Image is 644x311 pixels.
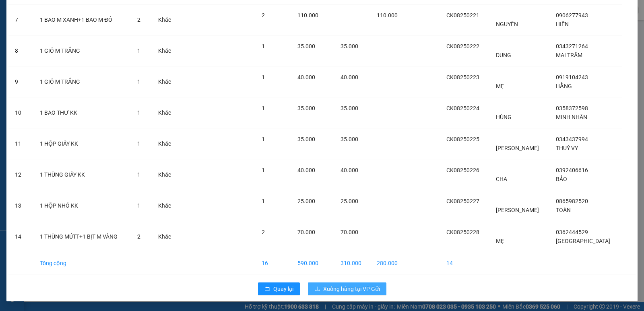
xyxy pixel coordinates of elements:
span: MAI TRÂM [556,52,582,58]
span: 0392406616 [556,167,588,173]
span: VP [PERSON_NAME] ([GEOGRAPHIC_DATA]) [3,27,81,42]
span: 1 [262,74,265,80]
span: 0908811935 - [3,43,54,51]
td: 280.000 [370,252,407,274]
span: THUÝ VY [556,145,578,151]
span: CK08250227 [446,198,479,204]
span: 0343271264 [556,43,588,49]
span: Quay lại [273,284,293,293]
span: 1 [137,140,140,147]
span: 25.000 [341,198,358,204]
span: GIAO: [3,52,19,60]
td: 14 [8,221,33,252]
td: 1 THÙNG MÚTT+1 BỊT M VÀNG [33,221,131,252]
span: CHA [496,176,507,182]
span: 110.000 [377,12,398,19]
span: 1 [262,43,265,49]
td: 590.000 [291,252,334,274]
span: MINH NHÂN [556,114,587,120]
td: 1 BAO M XANH+1 BAO M ĐỎ [33,4,131,35]
span: CK08250223 [446,74,479,80]
td: 9 [8,66,33,97]
span: 0343437994 [556,136,588,142]
button: downloadXuống hàng tại VP Gửi [308,282,386,295]
td: Khác [152,35,180,66]
span: 1 [137,109,140,116]
span: 1 [137,47,140,54]
span: 40.000 [297,74,315,80]
td: 1 GIỎ M TRẮNG [33,35,131,66]
span: 35.000 [341,136,358,142]
span: 40.000 [341,167,358,173]
td: 1 BAO THƯ KK [33,97,131,128]
span: 1 [262,198,265,204]
span: 25.000 [297,198,315,204]
p: GỬI: [3,16,118,23]
span: MẸ [496,238,504,244]
span: 2 [262,12,265,19]
span: 1 [137,202,140,209]
span: CK08250226 [446,167,479,173]
span: 0919104243 [556,74,588,80]
td: Khác [152,159,180,190]
span: [PERSON_NAME] [496,145,539,151]
span: 110.000 [297,12,318,19]
span: 70.000 [341,229,358,235]
td: Khác [152,4,180,35]
span: 40.000 [341,74,358,80]
span: HẰNG [556,83,572,89]
span: CK08250222 [446,43,479,49]
td: Khác [152,221,180,252]
span: HIỀN [556,21,569,27]
td: 7 [8,4,33,35]
td: 13 [8,190,33,221]
p: NHẬN: [3,27,118,42]
td: 8 [8,35,33,66]
span: 1 [137,171,140,178]
span: 35.000 [341,105,358,111]
span: NGUYÊN [496,21,518,27]
span: 1 [137,78,140,85]
span: download [314,286,320,292]
td: 1 HỘP GIẤY KK [33,128,131,159]
td: 1 HỘP NHỎ KK [33,190,131,221]
span: CK08250228 [446,229,479,235]
span: TOÀN [556,207,571,213]
span: 35.000 [297,43,315,49]
td: 14 [440,252,489,274]
td: 10 [8,97,33,128]
span: 70.000 [297,229,315,235]
span: 35.000 [341,43,358,49]
button: rollbackQuay lại [258,282,300,295]
td: 1 GIỎ M TRẮNG [33,66,131,97]
td: Khác [152,128,180,159]
span: 40.000 [297,167,315,173]
span: 35.000 [297,105,315,111]
span: VP Cầu Kè - [17,16,61,23]
span: 35.000 [297,136,315,142]
span: MẸ [496,83,504,89]
span: 2 [262,229,265,235]
span: [GEOGRAPHIC_DATA] [556,238,610,244]
span: 0358372598 [556,105,588,111]
span: 2 [137,233,140,240]
td: Tổng cộng [33,252,131,274]
td: 16 [255,252,291,274]
span: 1 [262,105,265,111]
span: CK08250225 [446,136,479,142]
span: BÔI [43,43,54,51]
span: 1 [262,167,265,173]
span: 0865982520 [556,198,588,204]
span: BẢO [556,176,567,182]
td: 1 THÙNG GIẤY KK [33,159,131,190]
span: rollback [264,286,270,292]
span: 0362444529 [556,229,588,235]
span: 0906277943 [556,12,588,19]
span: CHI [50,16,61,23]
td: Khác [152,97,180,128]
strong: BIÊN NHẬN GỬI HÀNG [27,4,93,12]
span: [PERSON_NAME] [496,207,539,213]
span: 1 [262,136,265,142]
span: CK08250224 [446,105,479,111]
span: CK08250221 [446,12,479,19]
